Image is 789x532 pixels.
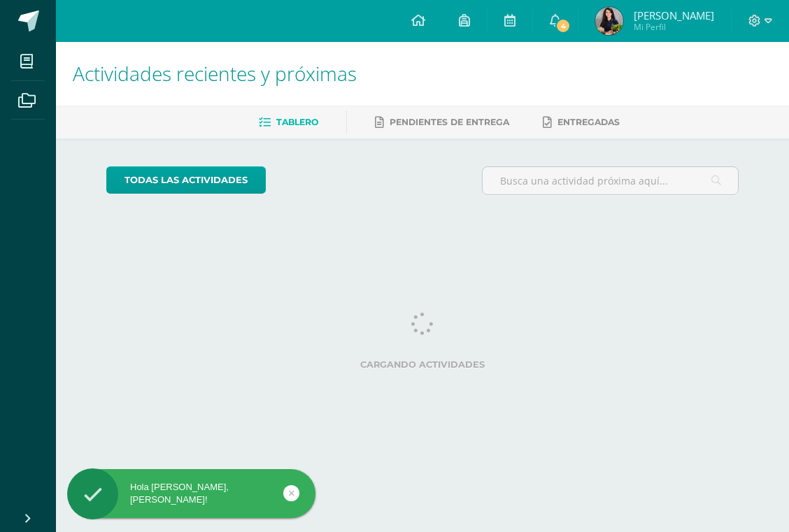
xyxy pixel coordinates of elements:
img: dd80deb0c9206a5c08ce62f587cbfdf6.png [595,7,623,35]
input: Busca una actividad próxima aquí... [483,167,739,194]
label: Cargando actividades [106,359,739,370]
a: Tablero [259,111,318,134]
a: Entregadas [543,111,620,134]
span: [PERSON_NAME] [634,8,714,22]
a: todas las Actividades [106,166,266,194]
span: Actividades recientes y próximas [73,60,357,87]
span: Tablero [276,117,318,127]
span: Entregadas [557,117,620,127]
span: Pendientes de entrega [390,117,509,127]
a: Pendientes de entrega [375,111,509,134]
span: Mi Perfil [634,21,714,33]
div: Hola [PERSON_NAME], [PERSON_NAME]! [67,481,315,506]
span: 4 [555,18,571,34]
